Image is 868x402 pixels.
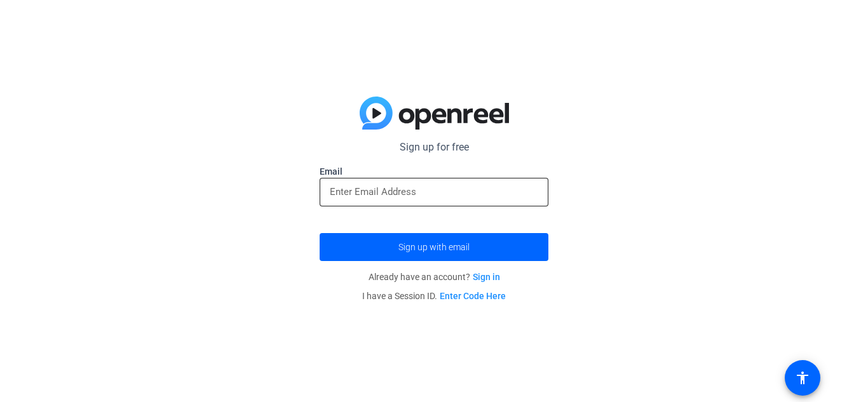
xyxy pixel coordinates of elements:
[320,140,548,155] p: Sign up for free
[320,165,548,178] label: Email
[795,370,810,385] mat-icon: accessibility
[369,272,500,282] span: Already have an account?
[440,291,506,301] a: Enter Code Here
[473,272,500,282] a: Sign in
[320,233,548,261] button: Sign up with email
[360,97,509,130] img: blue-gradient.svg
[362,291,506,301] span: I have a Session ID.
[330,184,538,199] input: Enter Email Address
